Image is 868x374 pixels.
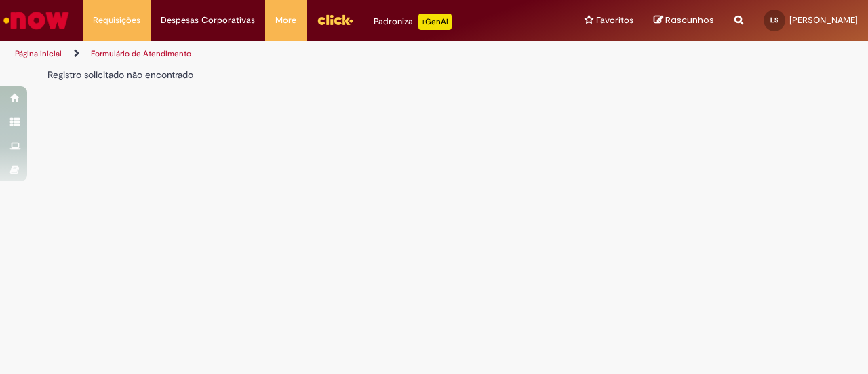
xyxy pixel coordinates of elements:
a: Formulário de Atendimento [91,48,191,59]
span: Despesas Corporativas [161,14,255,27]
span: Rascunhos [665,14,714,26]
span: Favoritos [596,14,633,27]
img: ServiceNow [1,7,71,34]
img: click_logo_yellow_360x200.png [317,10,353,30]
a: Página inicial [15,48,62,59]
span: Requisições [93,14,140,27]
a: Rascunhos [654,14,714,27]
span: LS [770,16,778,24]
div: Registro solicitado não encontrado [47,68,623,81]
p: +GenAi [418,14,452,30]
div: Padroniza [374,14,452,30]
span: [PERSON_NAME] [789,14,858,26]
ul: Trilhas de página [10,41,568,67]
span: More [275,14,296,27]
